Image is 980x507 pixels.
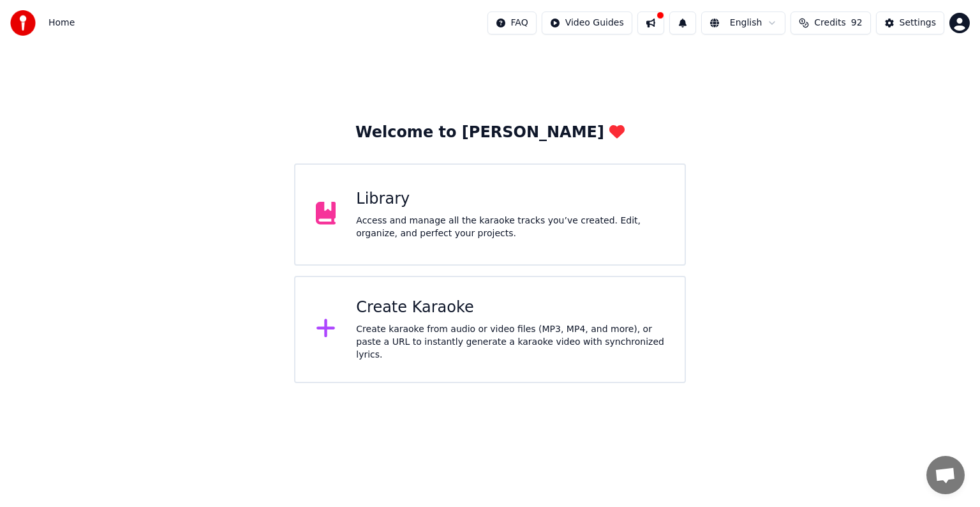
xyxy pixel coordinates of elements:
[814,17,845,29] span: Credits
[48,17,75,29] span: Home
[900,17,936,29] div: Settings
[926,456,965,494] div: Open chat
[876,11,944,34] button: Settings
[48,17,75,29] nav: breadcrumb
[356,215,664,240] div: Access and manage all the karaoke tracks you’ve created. Edit, organize, and perfect your projects.
[487,11,537,34] button: FAQ
[851,17,863,29] span: 92
[356,298,664,318] div: Create Karaoke
[356,323,664,361] div: Create karaoke from audio or video files (MP3, MP4, and more), or paste a URL to instantly genera...
[542,11,632,34] button: Video Guides
[356,189,664,209] div: Library
[791,11,870,34] button: Credits92
[10,10,36,36] img: youka
[355,123,625,143] div: Welcome to [PERSON_NAME]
